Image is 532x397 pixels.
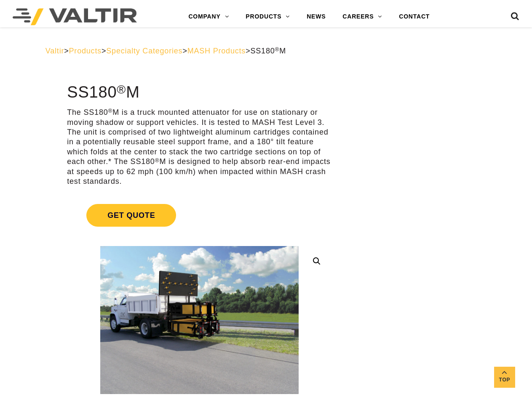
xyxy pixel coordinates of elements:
a: Get Quote [67,194,332,237]
a: MASH Products [187,47,246,55]
h1: SS180 M [67,84,332,101]
a: Specialty Categories [106,47,182,55]
img: Valtir [13,8,137,25]
span: SS180 M [250,47,286,55]
a: CONTACT [390,8,438,25]
a: NEWS [298,8,334,25]
sup: ® [117,82,126,96]
sup: ® [155,157,160,164]
sup: ® [108,108,113,114]
span: Get Quote [86,204,176,227]
a: Valtir [45,47,64,55]
span: Top [494,375,515,385]
a: PRODUCTS [237,8,298,25]
div: > > > > [45,46,487,56]
sup: ® [275,46,280,53]
p: The SS180 M is a truck mounted attenuator for use on stationary or moving shadow or support vehic... [67,108,332,186]
a: COMPANY [180,8,237,25]
a: CAREERS [334,8,390,25]
a: Products [69,47,102,55]
a: Top [494,367,515,388]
